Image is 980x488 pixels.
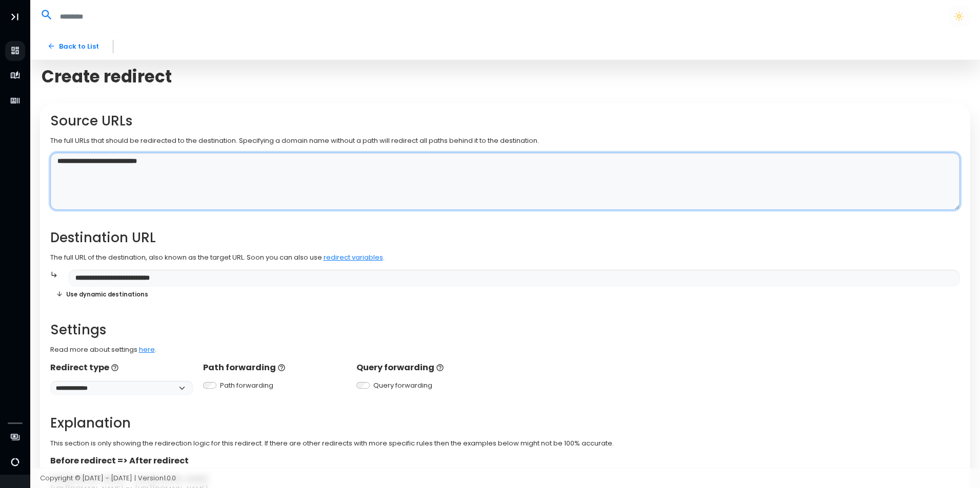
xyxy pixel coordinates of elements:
[139,345,155,354] a: here
[50,455,961,467] p: Before redirect => After redirect
[220,380,273,391] label: Path forwarding
[5,7,25,27] button: Toggle Aside
[40,473,176,483] span: Copyright © [DATE] - [DATE] | Version 1.0.0
[50,113,961,129] h2: Source URLs
[356,362,499,374] p: Query forwarding
[50,322,961,338] h2: Settings
[50,287,154,302] button: Use dynamic destinations
[50,345,961,355] p: Read more about settings .
[50,362,193,374] p: Redirect type
[50,438,961,449] p: This section is only showing the redirection logic for this redirect. If there are other redirect...
[40,37,106,55] a: Back to List
[50,252,961,263] p: The full URL of the destination, also known as the target URL. Soon you can also use .
[373,380,432,391] label: Query forwarding
[203,362,346,374] p: Path forwarding
[50,136,961,146] p: The full URLs that should be redirected to the destination. Specifying a domain name without a pa...
[50,230,961,246] h2: Destination URL
[324,252,383,262] a: redirect variables
[50,415,961,431] h2: Explanation
[42,67,172,87] span: Create redirect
